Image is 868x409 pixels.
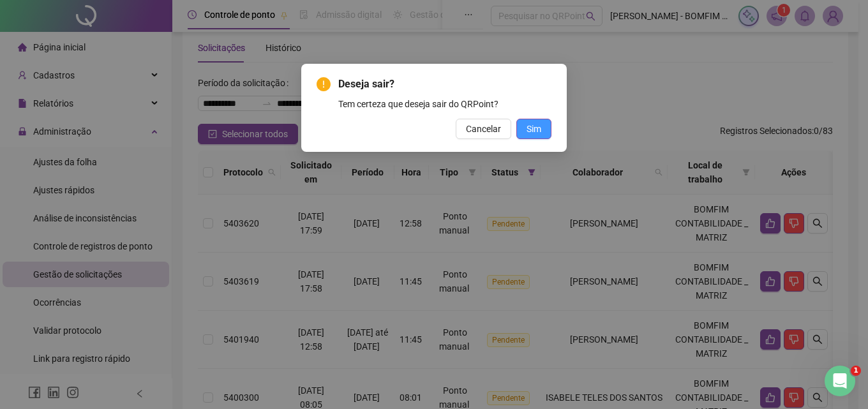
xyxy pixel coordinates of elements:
button: Sim [516,119,551,139]
button: Cancelar [456,119,511,139]
iframe: Intercom live chat [825,366,855,396]
div: Tem certeza que deseja sair do QRPoint? [338,97,551,111]
span: Sim [527,122,541,136]
span: exclamation-circle [317,77,331,91]
span: Deseja sair? [338,77,551,92]
span: Cancelar [466,122,501,136]
span: 1 [851,366,861,376]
